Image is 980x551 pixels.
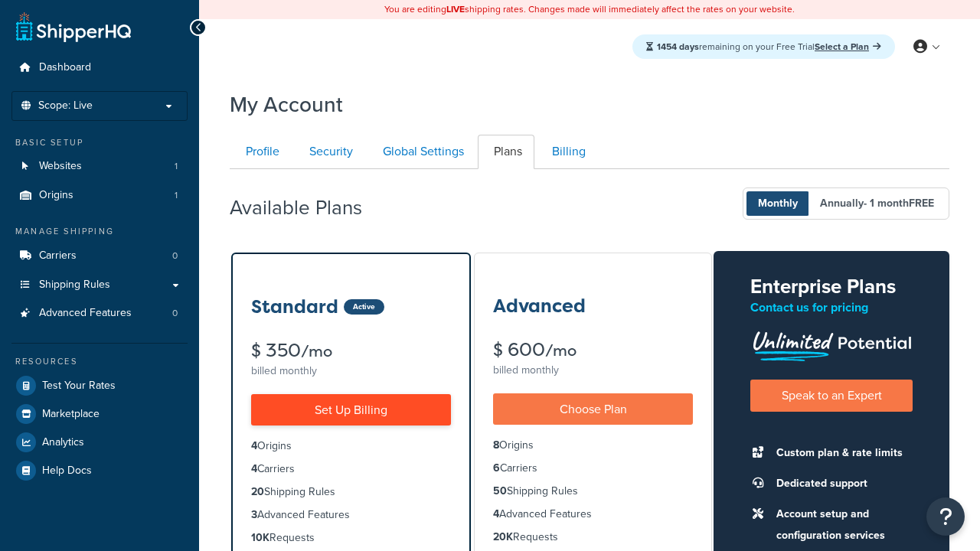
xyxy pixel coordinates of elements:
li: Advanced Features [11,299,188,328]
strong: 20 [251,484,264,500]
div: $ 350 [251,341,451,360]
a: Choose Plan [493,393,693,425]
span: Carriers [39,249,77,262]
li: Requests [251,530,451,546]
a: Shipping Rules [11,271,188,299]
span: Analytics [42,436,84,449]
span: Annually [808,191,946,216]
strong: 20K [493,529,513,545]
span: Shipping Rules [39,279,110,292]
a: Profile [230,135,292,169]
strong: 4 [251,461,257,477]
strong: 4 [493,506,499,522]
span: Dashboard [39,61,91,74]
span: 1 [175,160,178,173]
div: $ 600 [493,341,693,360]
a: Test Your Rates [11,372,188,399]
div: Active [344,299,384,315]
a: Origins 1 [11,181,188,210]
h2: Available Plans [230,197,385,219]
li: Carriers [11,242,188,270]
strong: 8 [493,437,499,453]
div: billed monthly [251,360,451,382]
a: Advanced Features 0 [11,299,188,328]
h3: Advanced [493,296,586,316]
span: 1 [175,189,178,202]
span: - 1 month [864,195,934,211]
li: Account setup and configuration services [769,504,913,546]
p: Contact us for pricing [750,297,913,318]
div: Resources [11,355,188,368]
b: LIVE [446,2,465,16]
li: Advanced Features [493,506,693,523]
a: Marketplace [11,400,188,428]
span: Advanced Features [39,307,132,320]
h2: Enterprise Plans [750,275,913,298]
a: ShipperHQ Home [16,11,131,42]
a: Plans [478,135,534,169]
a: Analytics [11,429,188,456]
li: Advanced Features [251,507,451,523]
small: /mo [301,341,332,362]
div: remaining on your Free Trial [632,34,895,59]
b: FREE [909,195,934,211]
div: billed monthly [493,360,693,381]
li: Shipping Rules [251,484,451,500]
a: Global Settings [367,135,476,169]
a: Security [293,135,365,169]
img: Unlimited Potential [750,326,913,361]
span: 0 [172,249,178,262]
li: Websites [11,152,188,181]
li: Custom plan & rate limits [769,442,913,464]
a: Set Up Billing [251,394,451,425]
span: Scope: Live [38,99,93,112]
div: Manage Shipping [11,225,188,238]
li: Dedicated support [769,473,913,494]
span: Help Docs [42,465,92,478]
a: Dashboard [11,54,188,82]
h1: My Account [230,90,343,119]
span: 0 [172,307,178,320]
span: Test Your Rates [42,380,116,393]
strong: 3 [251,507,257,523]
strong: 1454 days [657,40,699,54]
span: Monthly [746,191,809,216]
strong: 4 [251,438,257,454]
a: Help Docs [11,457,188,484]
li: Origins [11,181,188,210]
small: /mo [545,340,577,361]
li: Carriers [251,461,451,478]
div: Basic Setup [11,136,188,149]
span: Marketplace [42,408,100,421]
h3: Standard [251,297,338,317]
li: Origins [493,437,693,454]
button: Monthly Annually- 1 monthFREE [743,187,949,220]
a: Carriers 0 [11,242,188,270]
a: Speak to an Expert [750,380,913,411]
strong: 6 [493,460,500,476]
li: Origins [251,438,451,455]
li: Requests [493,529,693,546]
li: Carriers [493,460,693,477]
span: Websites [39,160,82,173]
button: Open Resource Center [926,497,965,536]
a: Billing [536,135,598,169]
li: Shipping Rules [493,483,693,500]
strong: 10K [251,530,269,546]
a: Websites 1 [11,152,188,181]
span: Origins [39,189,73,202]
strong: 50 [493,483,507,499]
a: Select a Plan [815,40,881,54]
